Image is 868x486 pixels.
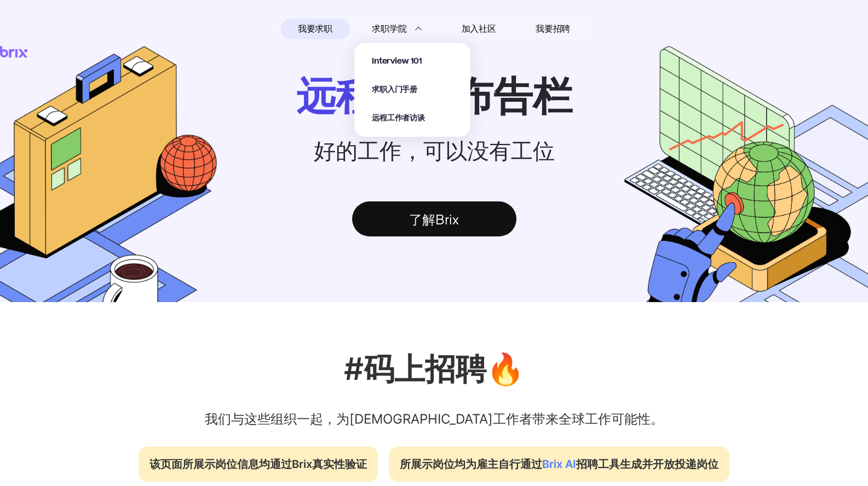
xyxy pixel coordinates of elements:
[372,55,422,67] span: Interview 101
[139,447,378,482] div: 该页面所展示岗位信息均通过Brix真实性验证
[372,84,417,95] span: 求职入门手册
[542,458,576,471] span: Brix AI
[298,20,332,38] span: 我要求职
[372,112,425,124] a: 远程工作者访谈
[372,22,406,36] span: 求职学院
[372,55,422,67] a: Interview 101
[536,22,570,36] span: 我要招聘
[462,20,496,38] span: 加入社区
[372,83,417,95] a: 求职入门手册
[372,112,425,124] span: 远程工作者访谈
[296,72,375,119] span: 远程
[389,447,729,482] div: 所展示岗位均为雇主自行通过 招聘工具生成并开放投递岗位
[352,201,516,236] div: 了解Brix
